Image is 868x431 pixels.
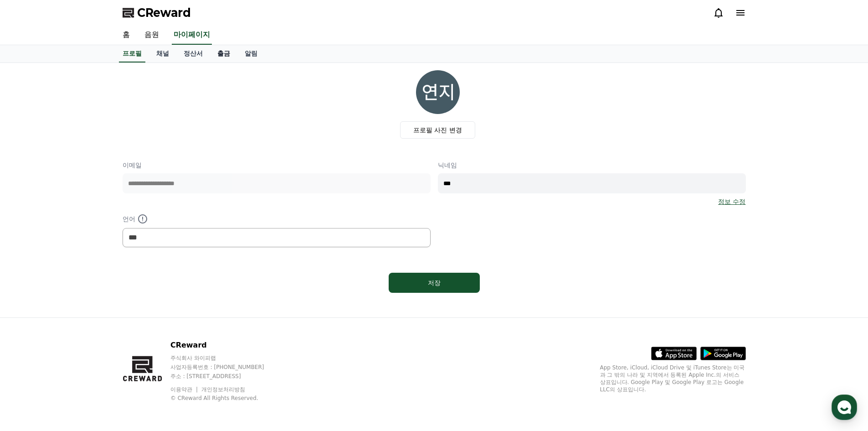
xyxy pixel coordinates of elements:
[237,45,265,62] a: 알림
[172,26,212,45] a: 마이페이지
[3,289,60,312] a: 홈
[170,386,199,393] a: 이용약관
[416,70,460,114] img: profile_image
[176,45,210,62] a: 정산서
[119,45,145,62] a: 프로필
[170,340,282,351] p: CReward
[407,278,462,287] div: 저장
[170,354,282,362] p: 주식회사 와이피랩
[438,161,746,170] p: 닉네임
[170,363,282,371] p: 사업자등록번호 : [PHONE_NUMBER]
[137,26,166,45] a: 음원
[201,386,245,393] a: 개인정보처리방침
[400,121,475,139] label: 프로필 사진 변경
[29,303,34,310] span: 홈
[389,273,480,293] button: 저장
[123,213,431,224] p: 언어
[600,364,746,393] p: App Store, iCloud, iCloud Drive 및 iTunes Store는 미국과 그 밖의 나라 및 지역에서 등록된 Apple Inc.의 서비스 상표입니다. Goo...
[83,303,94,311] span: 대화
[118,289,175,312] a: 설정
[210,45,237,62] a: 출금
[123,161,431,170] p: 이메일
[60,289,118,312] a: 대화
[170,395,282,402] p: © CReward All Rights Reserved.
[137,5,191,20] span: CReward
[149,45,176,62] a: 채널
[115,26,137,45] a: 홈
[123,5,191,20] a: CReward
[718,197,745,206] a: 정보 수정
[141,303,152,310] span: 설정
[170,373,282,380] p: 주소 : [STREET_ADDRESS]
